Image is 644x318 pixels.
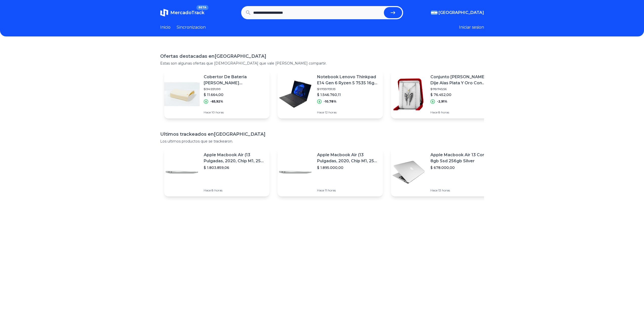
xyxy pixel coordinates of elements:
img: Featured image [278,154,313,190]
p: Hace 8 horas [204,188,265,192]
a: Featured imageConjunto [PERSON_NAME] Y Dije Alas Plata Y Oro Con Piedras Ángel$ 78.745,56$ 76.452... [391,70,496,118]
a: Sincronizacion [177,24,206,30]
p: $ 1.895.000,00 [317,165,379,170]
img: MercadoTrack [160,9,168,17]
p: Apple Macbook Air (13 Pulgadas, 2020, Chip M1, 256 Gb De Ssd, 8 Gb De Ram) - Plata [204,152,265,164]
p: Cobertor De Bateria [PERSON_NAME] [PERSON_NAME] Styler 150 Exclusive Z3 [204,74,265,86]
button: Iniciar sesion [459,24,484,30]
p: Notebook Lenovo Thinkpad E14 Gen 6 Ryzen 5 7535 16gb 1tb Ssd [317,74,379,86]
img: Argentina [431,11,438,15]
p: Estas son algunas ofertas que [DEMOGRAPHIC_DATA] que vale [PERSON_NAME] compartir. [160,61,484,66]
a: Featured imageNotebook Lenovo Thinkpad E14 Gen 6 Ryzen 5 7535 16gb 1tb Ssd$ 1.733.731,13$ 1.546.7... [278,70,383,118]
p: Los ultimos productos que se trackearon. [160,139,484,144]
p: Hace 13 horas [430,188,492,192]
p: Conjunto [PERSON_NAME] Y Dije Alas Plata Y Oro Con Piedras Ángel [430,74,492,86]
p: Hace 10 horas [204,110,265,114]
p: Hace 11 horas [317,188,379,192]
a: Inicio [160,24,171,30]
img: Featured image [164,154,200,190]
button: [GEOGRAPHIC_DATA] [431,10,484,16]
img: Featured image [278,76,313,112]
p: $ 678.000,00 [430,165,492,170]
h1: Ofertas destacadas en [GEOGRAPHIC_DATA] [160,53,484,60]
a: Featured imageCobertor De Bateria [PERSON_NAME] [PERSON_NAME] Styler 150 Exclusive Z3$ 34.221,00$... [164,70,269,118]
p: $ 78.745,56 [430,87,492,91]
img: Featured image [391,76,426,112]
a: Featured imageApple Macbook Air (13 Pulgadas, 2020, Chip M1, 256 Gb De Ssd, 8 Gb De Ram) - Plata$... [164,148,269,196]
a: Featured imageApple Macbook Air 13 Core I5 8gb Ssd 256gb Silver$ 678.000,00Hace 13 horas [391,148,496,196]
p: Apple Macbook Air (13 Pulgadas, 2020, Chip M1, 256 Gb De Ssd, 8 Gb De Ram) - Plata [317,152,379,164]
p: $ 1.803.859,06 [204,165,265,170]
span: [GEOGRAPHIC_DATA] [439,10,484,16]
p: $ 1.546.760,11 [317,92,379,97]
p: -2,91% [437,100,447,104]
img: Featured image [391,154,426,190]
span: MercadoTrack [170,10,204,15]
p: Hace 8 horas [430,110,492,114]
p: Apple Macbook Air 13 Core I5 8gb Ssd 256gb Silver [430,152,492,164]
p: $ 34.221,00 [204,87,265,91]
p: Hace 12 horas [317,110,379,114]
p: -65,92% [210,100,223,104]
a: Featured imageApple Macbook Air (13 Pulgadas, 2020, Chip M1, 256 Gb De Ssd, 8 Gb De Ram) - Plata$... [278,148,383,196]
h1: Ultimos trackeados en [GEOGRAPHIC_DATA] [160,131,484,138]
span: BETA [196,5,208,10]
p: -10,78% [324,100,337,104]
a: MercadoTrackBETA [160,9,204,17]
p: $ 11.664,00 [204,92,265,97]
p: $ 76.452,00 [430,92,492,97]
p: $ 1.733.731,13 [317,87,379,91]
img: Featured image [164,76,200,112]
